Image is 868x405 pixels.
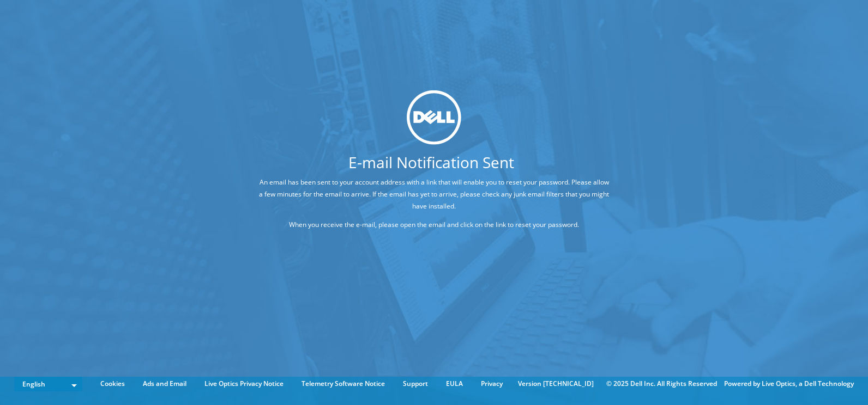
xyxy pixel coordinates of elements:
p: An email has been sent to your account address with a link that will enable you to reset your pas... [258,176,610,212]
img: dell_svg_logo.svg [407,90,461,144]
li: Version [TECHNICAL_ID] [513,378,599,390]
li: © 2025 Dell Inc. All Rights Reserved [601,378,722,390]
h1: E-mail Notification Sent [217,155,646,170]
a: Privacy [473,378,511,390]
a: Live Optics Privacy Notice [196,378,292,390]
a: EULA [438,378,471,390]
p: When you receive the e-mail, please open the email and click on the link to reset your password. [258,219,610,231]
a: Support [395,378,436,390]
a: Ads and Email [135,378,195,390]
a: Cookies [92,378,133,390]
li: Powered by Live Optics, a Dell Technology [724,378,854,390]
a: Telemetry Software Notice [293,378,393,390]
